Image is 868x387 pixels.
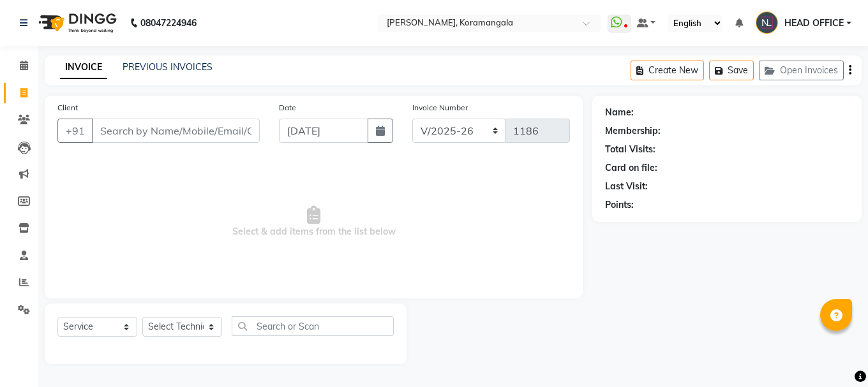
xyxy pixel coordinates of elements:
span: Select & add items from the list below [57,158,570,286]
button: Open Invoices [759,61,844,80]
div: Name: [605,106,634,119]
label: Invoice Number [412,102,468,113]
button: Save [709,61,754,80]
img: HEAD OFFICE [756,11,778,34]
div: Membership: [605,124,661,138]
label: Client [57,102,78,113]
label: Date [279,102,296,113]
button: +91 [57,119,93,143]
a: PREVIOUS INVOICES [123,61,213,73]
a: INVOICE [60,56,107,79]
span: HEAD OFFICE [784,17,844,30]
div: Last Visit: [605,180,648,193]
img: logo [33,5,120,41]
b: 08047224946 [140,5,197,41]
input: Search by Name/Mobile/Email/Code [92,119,260,143]
div: Total Visits: [605,143,655,156]
input: Search or Scan [232,316,394,336]
button: Create New [631,61,704,80]
div: Card on file: [605,161,657,175]
div: Points: [605,198,634,212]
